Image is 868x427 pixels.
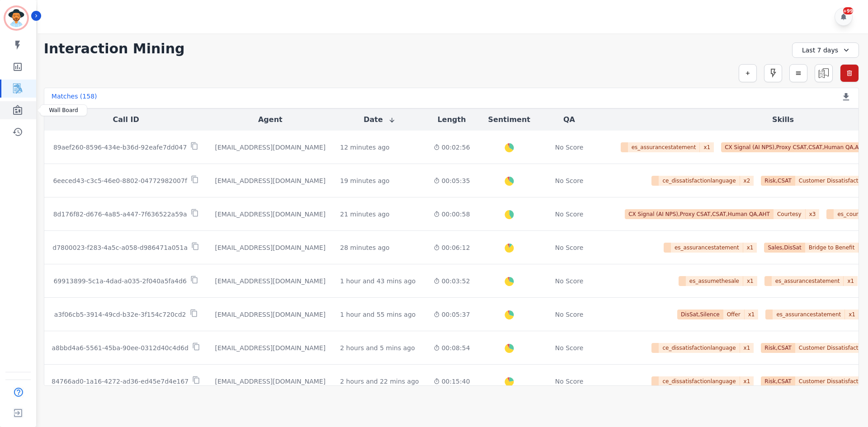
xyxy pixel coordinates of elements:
[563,114,575,125] button: QA
[52,343,188,352] p: a8bbd4a6-5561-45ba-90ee-0312d40c4d6d
[555,210,584,219] div: No Score
[677,310,723,319] span: DisSat,Silence
[773,310,845,319] span: es_assurancestatement
[340,343,415,352] div: 2 hours and 5 mins ago
[52,92,97,104] div: Matches ( 158 )
[113,114,139,125] button: Call ID
[625,209,774,219] span: CX Signal (AI NPS),Proxy CSAT,CSAT,Human QA,AHT
[761,176,795,186] span: Risk,CSAT
[258,114,283,125] button: Agent
[555,143,584,152] div: No Score
[340,377,419,386] div: 2 hours and 22 mins ago
[844,276,858,286] span: x 1
[555,377,584,386] div: No Score
[52,377,189,386] p: 84766ad0-1a16-4272-ad36-ed45e7d4e167
[434,143,470,152] div: 00:02:56
[764,243,805,253] span: Sales,DisSat
[434,243,470,252] div: 00:06:12
[215,310,325,319] div: [EMAIL_ADDRESS][DOMAIN_NAME]
[215,176,325,185] div: [EMAIL_ADDRESS][DOMAIN_NAME]
[761,343,795,353] span: Risk,CSAT
[340,210,389,219] div: 21 minutes ago
[434,210,470,219] div: 00:00:58
[805,243,859,253] span: Bridge to Benefit
[434,343,470,352] div: 00:08:54
[659,343,740,353] span: ce_dissatisfactionlanguage
[845,310,859,319] span: x 1
[723,310,745,319] span: Offer
[434,277,470,286] div: 00:03:52
[53,176,187,185] p: 6eeced43-c3c5-46e0-8802-04772982007f
[806,209,820,219] span: x 3
[555,243,584,252] div: No Score
[745,310,759,319] span: x 1
[363,114,396,125] button: Date
[215,143,325,152] div: [EMAIL_ADDRESS][DOMAIN_NAME]
[843,7,853,14] div: +99
[53,143,187,152] p: 89aef260-8596-434e-b36d-92eafe7dd047
[215,277,325,286] div: [EMAIL_ADDRESS][DOMAIN_NAME]
[340,176,389,185] div: 19 minutes ago
[215,243,325,252] div: [EMAIL_ADDRESS][DOMAIN_NAME]
[659,176,740,186] span: ce_dissatisfactionlanguage
[671,243,743,253] span: es_assurancestatement
[774,209,806,219] span: Courtesy
[5,7,27,29] img: Bordered avatar
[215,343,325,352] div: [EMAIL_ADDRESS][DOMAIN_NAME]
[215,210,325,219] div: [EMAIL_ADDRESS][DOMAIN_NAME]
[340,310,415,319] div: 1 hour and 55 mins ago
[740,176,754,186] span: x 2
[772,276,844,286] span: es_assurancestatement
[340,143,389,152] div: 12 minutes ago
[628,142,700,152] span: es_assurancestatement
[53,277,186,286] p: 69913899-5c1a-4dad-a035-2f040a5fa4d6
[488,114,530,125] button: Sentiment
[340,243,389,252] div: 28 minutes ago
[434,310,470,319] div: 00:05:37
[743,243,757,253] span: x 1
[555,176,584,185] div: No Score
[215,377,325,386] div: [EMAIL_ADDRESS][DOMAIN_NAME]
[792,42,859,58] div: Last 7 days
[686,276,743,286] span: es_assumethesale
[434,176,470,185] div: 00:05:35
[743,276,757,286] span: x 1
[54,310,186,319] p: a3f06cb5-3914-49cd-b32e-3f154c720cd2
[555,310,584,319] div: No Score
[740,376,754,386] span: x 1
[700,142,714,152] span: x 1
[44,41,185,57] h1: Interaction Mining
[340,277,415,286] div: 1 hour and 43 mins ago
[52,243,188,252] p: d7800023-f283-4a5c-a058-d986471a051a
[53,210,187,219] p: 8d176f82-d676-4a85-a447-7f636522a59a
[555,277,584,286] div: No Score
[740,343,754,353] span: x 1
[761,376,795,386] span: Risk,CSAT
[555,343,584,352] div: No Score
[659,376,740,386] span: ce_dissatisfactionlanguage
[438,114,466,125] button: Length
[772,114,794,125] button: Skills
[434,377,470,386] div: 00:15:40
